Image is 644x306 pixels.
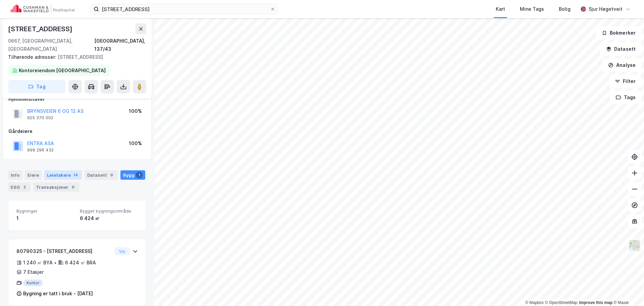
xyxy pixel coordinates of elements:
[600,42,641,56] button: Datasett
[85,170,118,180] div: Datasett
[11,4,74,14] img: cushman-wakefield-realkapital-logo.202ea83816669bd177139c58696a8fa1.svg
[16,247,112,255] div: 80790325 - [STREET_ADDRESS]
[27,115,53,121] div: 925 370 002
[21,184,28,190] div: 2
[27,147,54,153] div: 999 296 432
[8,80,66,93] button: Tag
[16,208,74,214] span: Bygninger
[610,274,644,306] div: Kontrollprogram for chat
[609,75,641,88] button: Filter
[80,214,138,222] div: 6 424 ㎡
[8,170,22,180] div: Info
[70,184,76,190] div: 9
[44,170,82,180] div: Leietakere
[94,37,146,53] div: [GEOGRAPHIC_DATA], 137/43
[80,208,138,214] span: Bygget bygningsområde
[8,182,31,192] div: ESG
[23,268,44,276] div: 7 Etasjer
[559,5,571,13] div: Bolig
[589,5,623,13] div: Sjur Høgetveit
[579,300,612,305] a: Improve this map
[545,300,578,305] a: OpenStreetMap
[8,95,146,103] div: Hjemmelshaver
[8,127,146,135] div: Gårdeiere
[99,4,270,14] input: Søk på adresse, matrikkel, gårdeiere, leietakere eller personer
[596,26,641,40] button: Bokmerker
[23,290,93,298] div: Bygning er tatt i bruk - [DATE]
[115,247,130,255] button: Vis
[610,91,641,104] button: Tags
[610,274,644,306] iframe: Chat Widget
[520,5,544,13] div: Mine Tags
[65,259,96,267] div: 6 424 ㎡ BRA
[496,5,505,13] div: Kart
[628,239,641,252] img: Z
[54,260,57,265] div: •
[120,170,145,180] div: Bygg
[16,214,74,222] div: 1
[602,58,641,72] button: Analyse
[25,170,42,180] div: Eiere
[8,54,58,60] span: Tilhørende adresser:
[72,172,79,178] div: 14
[108,172,115,178] div: 9
[8,53,141,61] div: [STREET_ADDRESS]
[33,182,79,192] div: Transaksjoner
[525,300,544,305] a: Mapbox
[23,259,53,267] div: 1 240 ㎡ BYA
[8,37,94,53] div: 0667, [GEOGRAPHIC_DATA], [GEOGRAPHIC_DATA]
[129,107,142,115] div: 100%
[136,172,143,178] div: 1
[8,24,74,34] div: [STREET_ADDRESS]
[19,67,106,75] div: Kontoreiendom [GEOGRAPHIC_DATA]
[129,139,142,147] div: 100%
